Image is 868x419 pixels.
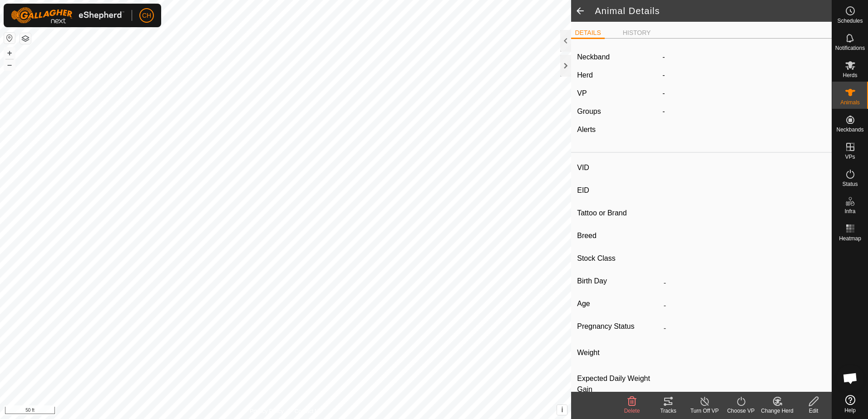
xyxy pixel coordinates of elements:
img: Gallagher Logo [11,7,124,24]
label: VP [577,89,587,97]
div: Turn Off VP [686,407,723,415]
span: Delete [624,408,640,414]
div: - [659,106,829,117]
button: Reset Map [4,33,15,44]
label: EID [577,185,660,196]
div: Edit [795,407,832,415]
div: Choose VP [723,407,759,415]
span: - [662,71,665,79]
span: Heatmap [839,236,861,241]
app-display-virtual-paddock-transition: - [662,89,665,97]
label: Alerts [577,126,596,133]
span: Herds [843,73,857,78]
span: Neckbands [836,127,863,132]
button: i [557,405,567,415]
label: Birth Day [577,275,660,287]
label: Tattoo or Brand [577,207,660,219]
label: Stock Class [577,253,660,264]
button: – [4,59,15,70]
a: Privacy Policy [250,407,284,415]
span: CH [142,11,151,20]
a: Contact Us [295,407,321,415]
span: Help [844,408,856,413]
li: HISTORY [619,28,655,38]
label: - [662,52,665,63]
label: Herd [577,71,593,79]
span: i [561,406,563,414]
label: VID [577,162,660,174]
a: Help [832,391,868,417]
label: Age [577,298,660,310]
label: Weight [577,343,660,362]
span: Status [842,181,858,187]
div: Tracks [650,407,686,415]
label: Groups [577,107,601,115]
span: Schedules [837,18,863,24]
li: DETAILS [571,28,604,39]
div: Open chat [837,365,864,392]
h2: Animal Details [595,5,832,16]
span: Notifications [835,45,865,51]
span: Infra [844,209,855,214]
div: Change Herd [759,407,795,415]
label: Neckband [577,52,610,63]
span: Animals [840,100,860,105]
label: Pregnancy Status [577,321,660,332]
button: Map Layers [20,33,31,44]
button: + [4,48,15,58]
label: Breed [577,230,660,242]
span: VPs [845,154,855,160]
label: Expected Daily Weight Gain [577,373,660,395]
